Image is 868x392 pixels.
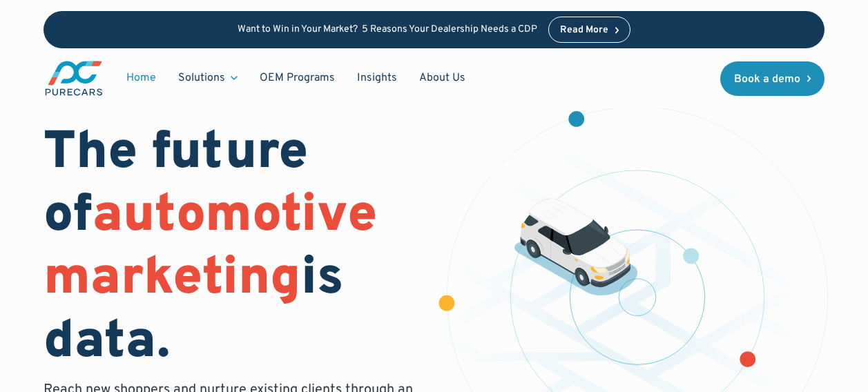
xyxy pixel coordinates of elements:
[115,65,167,91] a: Home
[548,17,631,43] a: Read More
[249,65,346,91] a: OEM Programs
[44,59,104,97] a: main
[238,24,537,36] p: Want to Win in Your Market? 5 Reasons Your Dealership Needs a CDP
[178,70,225,86] div: Solutions
[44,184,377,313] span: automotive marketing
[44,59,104,97] img: purecars logo
[734,74,800,85] div: Book a demo
[167,65,249,91] div: Solutions
[720,61,825,96] a: Book a demo
[514,198,638,295] img: illustration of a vehicle
[408,65,476,91] a: About Us
[346,65,408,91] a: Insights
[44,123,418,375] h1: The future of is data.
[560,26,608,35] div: Read More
